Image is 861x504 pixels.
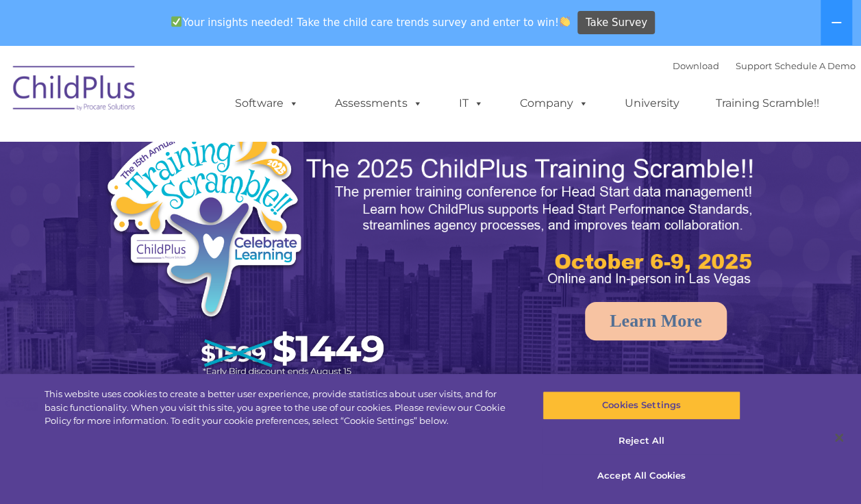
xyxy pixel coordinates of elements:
span: Phone number [190,147,249,157]
button: Accept All Cookies [542,462,740,490]
a: Take Survey [577,11,655,35]
img: ✅ [171,16,182,27]
a: IT [445,90,497,117]
font: | [673,60,856,71]
a: Company [506,90,602,117]
button: Reject All [542,427,740,455]
span: Take Survey [586,11,647,35]
button: Close [824,423,854,453]
a: Software [221,90,312,117]
a: Training Scramble!! [702,90,833,117]
span: Your insights needed! Take the child care trends survey and enter to win! [166,9,576,36]
span: Last name [190,90,232,101]
a: Learn More [585,302,727,340]
a: Assessments [321,90,436,117]
a: Schedule A Demo [775,60,856,71]
button: Cookies Settings [542,391,740,420]
img: ChildPlus by Procare Solutions [6,56,143,125]
a: University [611,90,693,117]
div: This website uses cookies to create a better user experience, provide statistics about user visit... [45,388,516,428]
a: Download [673,60,719,71]
img: 👏 [560,16,570,27]
a: Support [736,60,772,71]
